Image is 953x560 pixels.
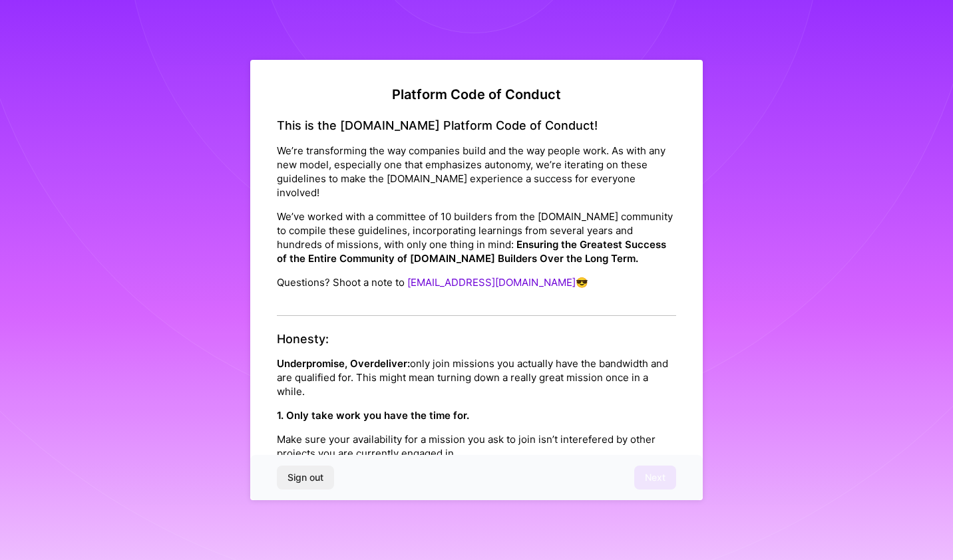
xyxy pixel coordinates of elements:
strong: Ensuring the Greatest Success of the Entire Community of [DOMAIN_NAME] Builders Over the Long Term. [277,238,666,265]
p: We’ve worked with a committee of 10 builders from the [DOMAIN_NAME] community to compile these gu... [277,210,676,265]
p: only join missions you actually have the bandwidth and are qualified for. This might mean turning... [277,356,676,398]
h2: Platform Code of Conduct [277,86,676,102]
p: We’re transforming the way companies build and the way people work. As with any new model, especi... [277,144,676,200]
a: [EMAIL_ADDRESS][DOMAIN_NAME] [407,276,576,289]
span: Sign out [287,471,323,484]
p: Questions? Shoot a note to 😎 [277,275,676,289]
strong: Underpromise, Overdeliver: [277,357,410,370]
button: Sign out [277,466,334,490]
h4: This is the [DOMAIN_NAME] Platform Code of Conduct! [277,118,676,133]
h4: Honesty: [277,332,676,347]
strong: 1. Only take work you have the time for. [277,409,469,422]
p: Make sure your availability for a mission you ask to join isn’t interefered by other projects you... [277,432,676,460]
